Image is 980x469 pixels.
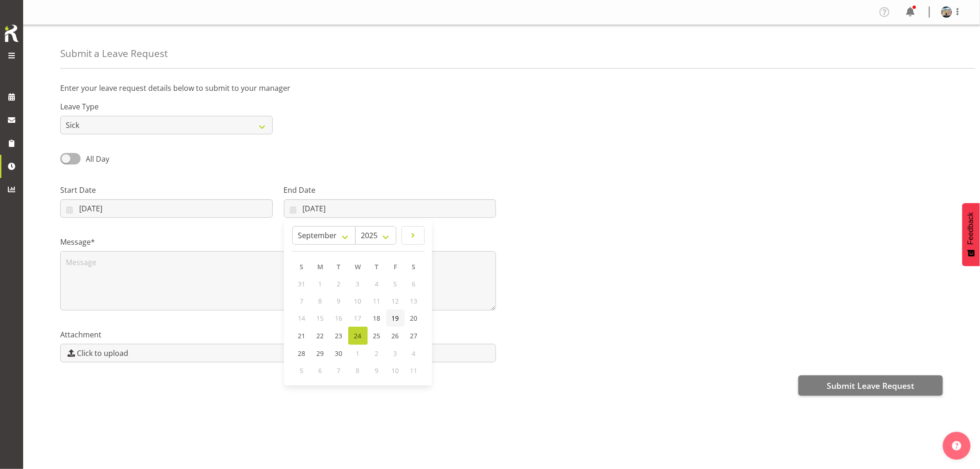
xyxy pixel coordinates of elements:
[335,331,343,340] span: 23
[392,314,399,323] span: 19
[967,212,975,245] span: Feedback
[392,297,399,305] span: 12
[356,366,360,375] span: 8
[60,48,168,59] h4: Submit a Leave Request
[394,349,397,358] span: 3
[952,441,961,450] img: help-xxl-2.png
[284,199,496,218] input: Click to select...
[337,262,341,271] span: T
[394,279,397,288] span: 5
[330,327,348,345] a: 23
[373,314,381,323] span: 18
[317,262,323,271] span: M
[300,262,304,271] span: S
[317,331,324,340] span: 22
[354,331,362,340] span: 24
[941,6,952,18] img: daniel-tini7fa7b0b675988833f8e99aaff1b18584.png
[375,279,379,288] span: 4
[60,236,496,247] label: Message*
[2,23,21,44] img: Rosterit icon logo
[412,262,416,271] span: S
[356,349,360,358] span: 1
[412,349,416,358] span: 4
[392,331,399,340] span: 26
[375,349,379,358] span: 2
[394,262,397,271] span: F
[284,184,496,196] label: End Date
[354,314,362,323] span: 17
[311,345,330,362] a: 29
[335,314,343,323] span: 16
[355,262,361,271] span: W
[337,279,341,288] span: 2
[311,327,330,345] a: 22
[293,345,311,362] a: 28
[60,199,273,218] input: Click to select...
[330,345,348,362] a: 30
[392,366,399,375] span: 10
[386,310,405,327] a: 19
[319,297,322,305] span: 8
[77,348,128,359] span: Click to upload
[317,349,324,358] span: 29
[373,331,381,340] span: 25
[337,297,341,305] span: 9
[410,314,418,323] span: 20
[319,279,322,288] span: 1
[827,380,914,392] span: Submit Leave Request
[300,366,304,375] span: 5
[348,327,368,345] a: 24
[368,327,386,345] a: 25
[60,329,496,340] label: Attachment
[405,310,423,327] a: 20
[298,349,306,358] span: 28
[60,184,273,196] label: Start Date
[798,375,943,396] button: Submit Leave Request
[317,314,324,323] span: 15
[60,101,273,112] label: Leave Type
[405,327,423,345] a: 27
[298,314,306,323] span: 14
[356,279,360,288] span: 3
[86,154,109,164] span: All Day
[335,349,343,358] span: 30
[298,279,306,288] span: 31
[293,327,311,345] a: 21
[962,203,980,266] button: Feedback - Show survey
[60,82,943,94] p: Enter your leave request details below to submit to your manager
[300,297,304,305] span: 7
[368,310,386,327] a: 18
[354,297,362,305] span: 10
[410,297,418,305] span: 13
[410,331,418,340] span: 27
[298,331,306,340] span: 21
[410,366,418,375] span: 11
[386,327,405,345] a: 26
[319,366,322,375] span: 6
[373,297,381,305] span: 11
[375,366,379,375] span: 9
[337,366,341,375] span: 7
[375,262,379,271] span: T
[412,279,416,288] span: 6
